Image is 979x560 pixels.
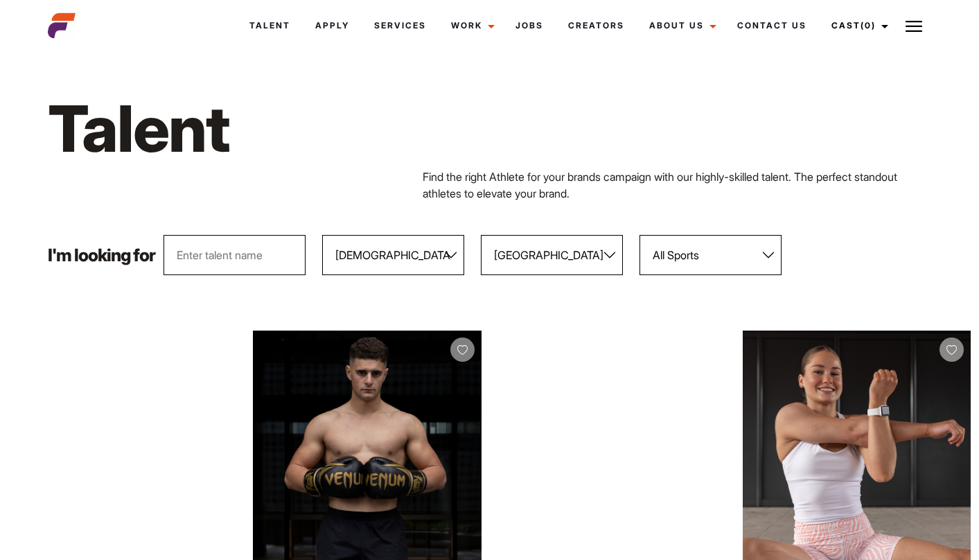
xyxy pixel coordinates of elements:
[48,247,155,264] p: I'm looking for
[556,7,637,44] a: Creators
[48,89,556,168] h1: Talent
[906,18,922,35] img: Burger icon
[303,7,362,44] a: Apply
[164,235,306,275] input: Enter talent name
[48,12,76,40] img: cropped-aefm-brand-fav-22-square.png
[439,7,503,44] a: Work
[725,7,819,44] a: Contact Us
[237,7,303,44] a: Talent
[362,7,439,44] a: Services
[819,7,897,44] a: Cast(0)
[503,7,556,44] a: Jobs
[637,7,725,44] a: About Us
[861,20,876,30] span: (0)
[423,168,931,202] p: Find the right Athlete for your brands campaign with our highly-skilled talent. The perfect stand...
